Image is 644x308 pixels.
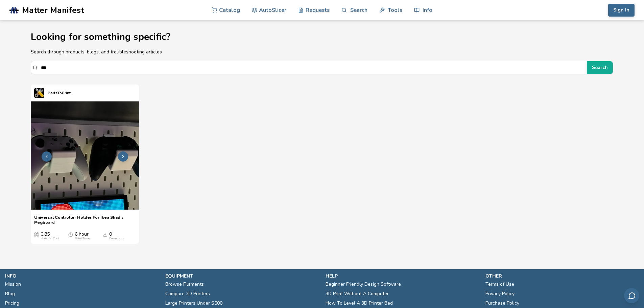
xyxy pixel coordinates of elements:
a: Compare 3D Printers [165,289,210,299]
h1: Looking for something specific? [31,32,614,42]
a: PartsToPrint's profilePartsToPrint [31,85,74,101]
p: info [5,273,159,280]
a: How To Level A 3D Printer Bed [326,299,393,308]
span: Average Print Time [68,232,73,237]
div: Downloads [109,237,124,240]
div: 6 hour [75,232,90,240]
a: Privacy Policy [485,289,515,299]
a: Browse Filaments [165,280,204,289]
button: Send feedback via email [624,288,639,303]
div: Material Cost [41,237,59,240]
p: PartsToPrint [48,90,71,97]
span: Downloads [103,232,108,237]
div: 0.85 [41,232,59,240]
div: 0 [109,232,124,240]
input: Search [41,62,584,74]
a: Large Printers Under $500 [165,299,222,308]
a: Mission [5,280,21,289]
a: Pricing [5,299,19,308]
a: Purchase Policy [485,299,519,308]
p: Search through products, blogs, and troubleshooting articles [31,48,614,55]
p: help [326,273,479,280]
div: Print Time [75,237,90,240]
img: PartsToPrint's profile [34,88,44,98]
a: Terms of Use [485,280,514,289]
p: equipment [165,273,319,280]
span: Average Cost [34,232,39,237]
a: Blog [5,289,15,299]
span: Matter Manifest [22,5,84,15]
a: Universal Controller Holder For Ikea Skadis Pegboard [34,215,136,225]
a: Beginner Friendly Design Software [326,280,401,289]
p: other [485,273,639,280]
button: Sign In [608,4,635,17]
a: 3D Print Without A Computer [326,289,389,299]
button: Search [587,61,613,74]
